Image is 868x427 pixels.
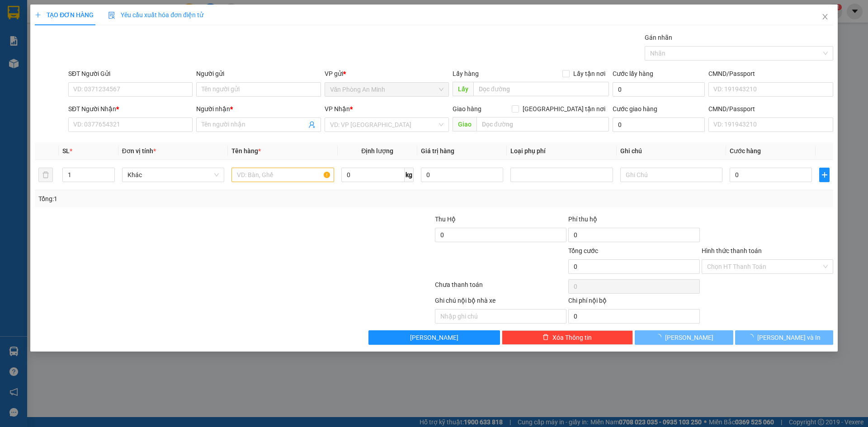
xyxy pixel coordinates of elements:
[820,171,829,178] span: plus
[819,168,829,182] button: plus
[613,105,657,113] label: Cước giao hàng
[435,309,566,324] input: Nhập ghi chú
[568,296,700,309] div: Chi phí nội bộ
[502,330,633,345] button: deleteXóa Thông tin
[453,82,473,96] span: Lấy
[620,168,722,182] input: Ghi Chú
[453,105,481,113] span: Giao hàng
[308,121,316,128] span: user-add
[708,104,833,114] div: CMND/Passport
[570,69,609,79] span: Lấy tận nơi
[617,142,726,160] th: Ghi chú
[519,104,609,114] span: [GEOGRAPHIC_DATA] tận nơi
[325,69,449,79] div: VP gửi
[645,34,672,41] label: Gán nhãn
[231,168,334,182] input: VD: Bàn, Ghế
[552,333,592,343] span: Xóa Thông tin
[812,5,838,30] button: Close
[702,247,762,254] label: Hình thức thanh toán
[410,333,458,343] span: [PERSON_NAME]
[196,104,321,114] div: Người nhận
[473,82,609,96] input: Dọc đường
[821,13,829,20] span: close
[108,12,115,19] img: icon
[613,70,653,77] label: Cước lấy hàng
[476,117,609,131] input: Dọc đường
[361,147,393,155] span: Định lượng
[108,11,203,19] span: Yêu cầu xuất hóa đơn điện tử
[38,168,53,182] button: delete
[435,216,456,223] span: Thu Hộ
[330,83,443,96] span: Văn Phòng An Minh
[35,11,94,19] span: TẠO ĐƠN HÀNG
[635,330,733,345] button: [PERSON_NAME]
[613,117,705,132] input: Cước giao hàng
[231,147,261,155] span: Tên hàng
[122,147,156,155] span: Đơn vị tính
[655,334,665,340] span: loading
[325,105,350,113] span: VP Nhận
[38,194,335,204] div: Tổng: 1
[421,147,454,155] span: Giá trị hàng
[747,334,757,340] span: loading
[613,82,705,97] input: Cước lấy hàng
[453,117,476,131] span: Giao
[196,69,321,79] div: Người gửi
[435,296,566,309] div: Ghi chú nội bộ nhà xe
[434,280,567,296] div: Chưa thanh toán
[507,142,616,160] th: Loại phụ phí
[708,69,833,79] div: CMND/Passport
[757,333,821,343] span: [PERSON_NAME] và In
[68,104,193,114] div: SĐT Người Nhận
[127,168,219,182] span: Khác
[568,247,598,254] span: Tổng cước
[735,330,833,345] button: [PERSON_NAME] và In
[542,334,549,341] span: delete
[62,147,70,155] span: SL
[453,70,479,77] span: Lấy hàng
[568,214,700,228] div: Phí thu hộ
[68,69,193,79] div: SĐT Người Gửi
[665,333,713,343] span: [PERSON_NAME]
[35,12,41,18] span: plus
[730,147,761,155] span: Cước hàng
[421,168,503,182] input: 0
[405,168,414,182] span: kg
[368,330,500,345] button: [PERSON_NAME]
